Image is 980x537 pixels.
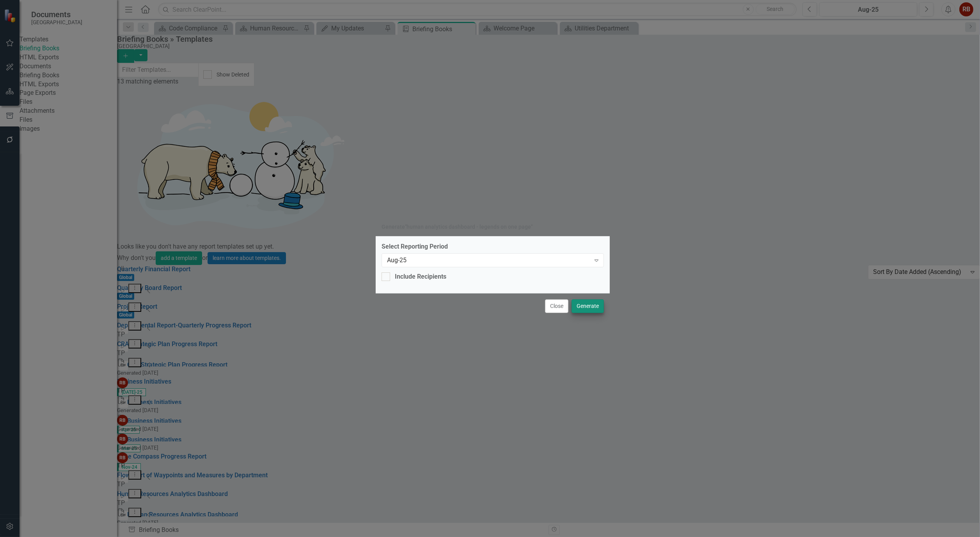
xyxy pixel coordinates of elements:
[395,272,446,281] div: Include Recipients
[545,299,568,313] button: Close
[387,256,590,265] div: Aug-25
[382,224,533,230] div: Generate " human analytics dashboard - legends on one page "
[572,299,604,313] button: Generate
[382,242,604,251] label: Select Reporting Period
